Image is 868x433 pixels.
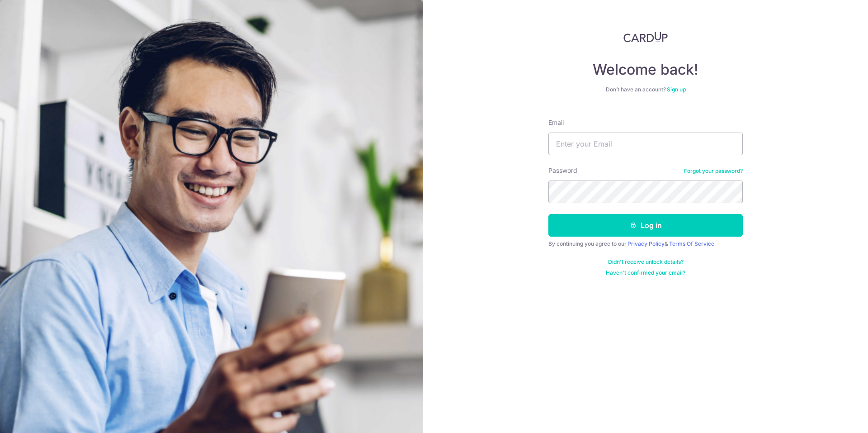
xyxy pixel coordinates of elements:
[548,118,564,127] label: Email
[548,166,577,175] label: Password
[667,86,686,93] a: Sign up
[548,86,743,93] div: Don’t have an account?
[684,167,743,175] a: Forgot your password?
[669,240,714,247] a: Terms Of Service
[627,240,665,247] a: Privacy Policy
[606,269,685,276] a: Haven't confirmed your email?
[548,240,743,247] div: By continuing you agree to our &
[548,133,743,155] input: Enter your Email
[623,32,668,43] img: CardUp Logo
[548,214,743,237] button: Log in
[548,61,743,79] h4: Welcome back!
[608,258,684,266] a: Didn't receive unlock details?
